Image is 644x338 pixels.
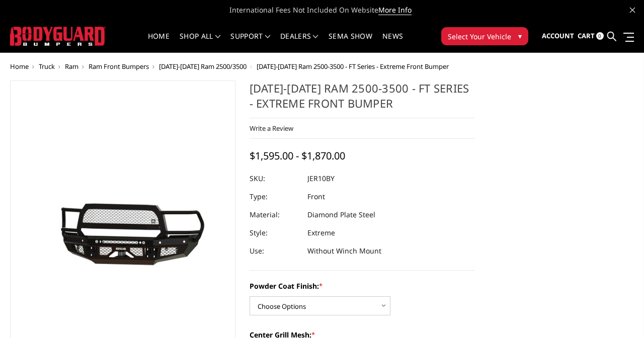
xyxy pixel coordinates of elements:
[89,62,149,71] a: Ram Front Bumpers
[307,206,375,224] dd: Diamond Plate Steel
[10,27,106,45] img: BODYGUARD BUMPERS
[329,33,372,52] a: SEMA Show
[159,62,247,71] a: [DATE]-[DATE] Ram 2500/3500
[378,5,412,15] a: More Info
[65,62,78,71] a: Ram
[250,224,300,242] dt: Style:
[307,188,325,206] dd: Front
[542,31,574,40] span: Account
[10,62,29,71] a: Home
[250,170,300,188] dt: SKU:
[542,23,574,50] a: Account
[596,32,604,40] span: 0
[250,124,293,133] a: Write a Review
[307,170,335,188] dd: JER10BY
[250,242,300,260] dt: Use:
[280,33,318,52] a: Dealers
[148,33,170,52] a: Home
[382,33,403,52] a: News
[578,31,595,40] span: Cart
[250,281,475,291] label: Powder Coat Finish:
[180,33,220,52] a: shop all
[257,62,449,71] span: [DATE]-[DATE] Ram 2500-3500 - FT Series - Extreme Front Bumper
[307,224,335,242] dd: Extreme
[441,27,528,45] button: Select Your Vehicle
[448,31,511,42] span: Select Your Vehicle
[578,23,604,50] a: Cart 0
[250,80,475,118] h1: [DATE]-[DATE] Ram 2500-3500 - FT Series - Extreme Front Bumper
[250,206,300,224] dt: Material:
[250,149,345,162] span: $1,595.00 - $1,870.00
[307,242,381,260] dd: Without Winch Mount
[39,62,55,71] a: Truck
[230,33,270,52] a: Support
[518,31,522,41] span: ▾
[250,188,300,206] dt: Type:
